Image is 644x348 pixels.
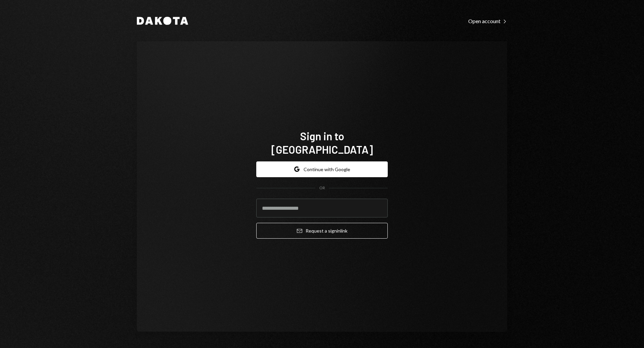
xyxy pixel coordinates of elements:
button: Request a signinlink [256,223,388,239]
a: Open account [468,17,507,24]
h1: Sign in to [GEOGRAPHIC_DATA] [256,129,388,156]
button: Continue with Google [256,161,388,177]
div: OR [319,185,325,191]
div: Open account [468,18,507,24]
